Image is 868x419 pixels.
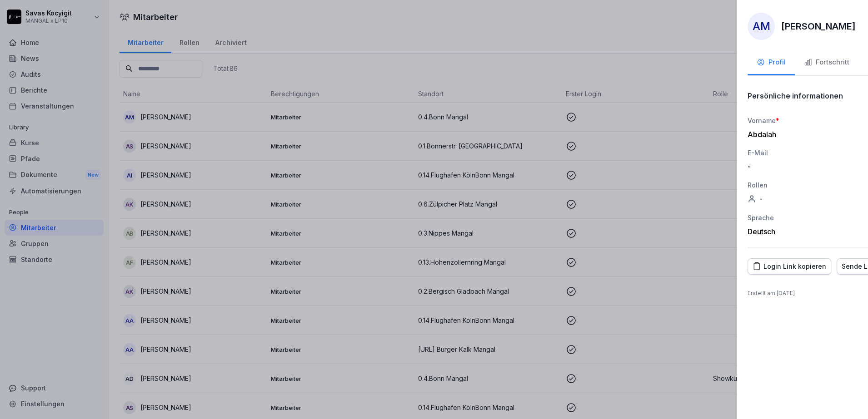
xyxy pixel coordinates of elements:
p: Persönliche informationen [748,91,843,100]
div: Login Link kopieren [753,261,826,271]
div: E-Mail [748,148,861,158]
div: Deutsch [748,227,861,236]
button: Login Link kopieren [748,258,831,275]
div: - [748,194,861,203]
div: AM [748,13,775,40]
div: Abdalah [748,130,857,139]
div: Fortschritt [804,57,849,68]
div: Rollen [748,180,861,190]
div: - [748,162,857,171]
button: Profil [748,51,795,75]
p: [PERSON_NAME] [781,20,856,33]
div: Vorname [748,116,861,125]
button: Fortschritt [795,51,858,75]
div: Profil [757,57,786,68]
div: Sprache [748,213,861,222]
